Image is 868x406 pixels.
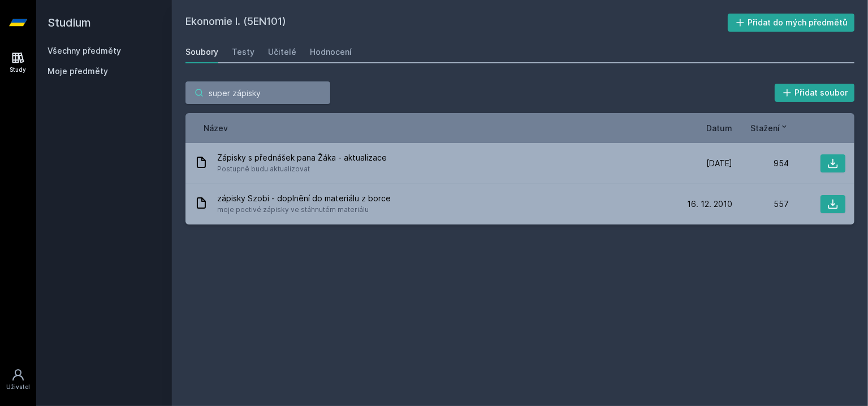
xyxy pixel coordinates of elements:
span: moje poctivé zápisky ve stáhnutém materiálu [217,204,391,215]
button: Název [204,122,228,134]
span: [DATE] [706,158,732,169]
a: Testy [232,41,254,63]
h2: Ekonomie I. (5EN101) [185,14,728,32]
a: Hodnocení [310,41,352,63]
div: Testy [232,46,254,58]
button: Datum [706,122,732,134]
span: Postupně budu aktualizovat [217,163,387,175]
div: Hodnocení [310,46,352,58]
input: Hledej soubor [185,81,330,104]
div: 557 [732,198,789,210]
a: Uživatel [2,362,34,397]
a: Study [2,45,34,80]
button: Stažení [750,122,789,134]
a: Soubory [185,41,218,63]
span: zápisky Szobi - doplnění do materiálu z borce [217,193,391,204]
div: 954 [732,158,789,169]
div: Uživatel [6,383,30,391]
span: 16. 12. 2010 [687,198,732,210]
a: Učitelé [268,41,296,63]
div: Učitelé [268,46,296,58]
button: Přidat soubor [775,84,855,102]
span: Zápisky s přednášek pana Žáka - aktualizace [217,152,387,163]
span: Moje předměty [47,66,108,77]
a: Všechny předměty [47,46,121,55]
span: Stažení [750,122,780,134]
div: Soubory [185,46,218,58]
div: Study [10,66,27,74]
button: Přidat do mých předmětů [728,14,855,32]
